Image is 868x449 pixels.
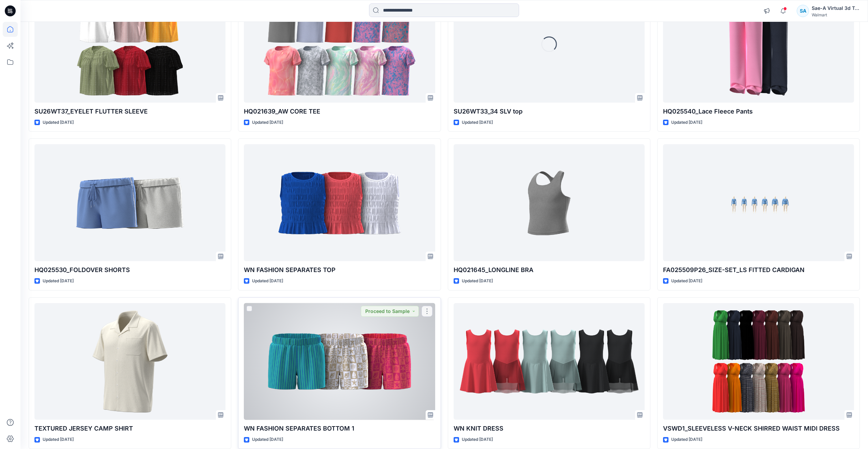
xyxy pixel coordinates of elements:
[43,119,74,126] p: Updated [DATE]
[252,436,283,443] p: Updated [DATE]
[663,144,854,261] a: FA025509P26_SIZE-SET_LS FITTED CARDIGAN
[454,303,645,420] a: WN KNIT DRESS
[252,119,283,126] p: Updated [DATE]
[252,278,283,285] p: Updated [DATE]
[663,265,854,275] p: FA025509P26_SIZE-SET_LS FITTED CARDIGAN
[34,144,225,261] a: HQ025530_FOLDOVER SHORTS
[244,303,435,420] a: WN FASHION SEPARATES BOTTOM 1
[244,144,435,261] a: WN FASHION SEPARATES TOP
[462,436,493,443] p: Updated [DATE]
[663,424,854,433] p: VSWD1_SLEEVELESS V-NECK SHIRRED WAIST MIDI DRESS
[812,12,859,17] div: Walmart
[244,265,435,275] p: WN FASHION SEPARATES TOP
[663,107,854,116] p: HQ025540_Lace Fleece Pants
[34,303,225,420] a: TEXTURED JERSEY CAMP SHIRT
[43,436,74,443] p: Updated [DATE]
[34,424,225,433] p: TEXTURED JERSEY CAMP SHIRT
[244,424,435,433] p: WN FASHION SEPARATES BOTTOM 1
[454,424,645,433] p: WN KNIT DRESS
[244,107,435,116] p: HQ021639_AW CORE TEE
[812,4,859,12] div: Sae-A Virtual 3d Team
[454,144,645,261] a: HQ021645_LONGLINE BRA
[43,278,74,285] p: Updated [DATE]
[671,436,702,443] p: Updated [DATE]
[462,119,493,126] p: Updated [DATE]
[671,119,702,126] p: Updated [DATE]
[797,5,809,17] div: SA
[34,265,225,275] p: HQ025530_FOLDOVER SHORTS
[454,265,645,275] p: HQ021645_LONGLINE BRA
[663,303,854,420] a: VSWD1_SLEEVELESS V-NECK SHIRRED WAIST MIDI DRESS
[462,278,493,285] p: Updated [DATE]
[454,107,645,116] p: SU26WT33_34 SLV top
[34,107,225,116] p: SU26WT37_EYELET FLUTTER SLEEVE
[671,278,702,285] p: Updated [DATE]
